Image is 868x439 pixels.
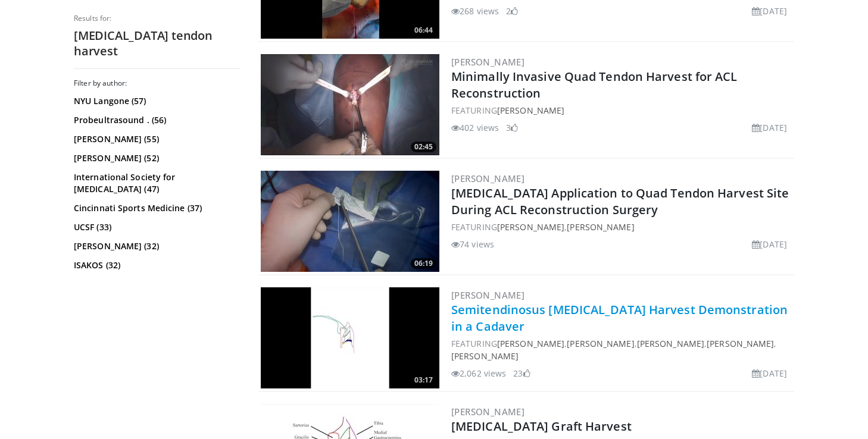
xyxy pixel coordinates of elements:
a: [MEDICAL_DATA] Graft Harvest [451,418,632,434]
a: [PERSON_NAME] (55) [74,133,238,145]
a: 02:45 [261,54,439,155]
span: 06:44 [411,25,436,36]
a: 03:17 [261,287,439,388]
a: [PERSON_NAME] [451,406,524,418]
a: [PERSON_NAME] [497,105,564,116]
img: 6d3d0c34-260e-497a-a4df-cbf37e0a88d2.300x170_q85_crop-smart_upscale.jpg [261,171,439,272]
a: Minimally Invasive Quad Tendon Harvest for ACL Reconstruction [451,68,738,101]
a: [PERSON_NAME] [707,338,774,349]
li: 23 [513,367,530,380]
a: Probeultrasound . (56) [74,114,238,126]
a: UCSF (33) [74,221,238,233]
a: NYU Langone (57) [74,95,238,107]
li: 2,062 views [451,367,506,380]
a: [MEDICAL_DATA] Application to Quad Tendon Harvest Site During ACL Reconstruction Surgery [451,185,789,218]
li: 268 views [451,5,499,17]
li: 3 [506,121,518,134]
span: 02:45 [411,142,436,152]
a: ISAKOS (32) [74,259,238,271]
a: International Society for [MEDICAL_DATA] (47) [74,171,238,195]
a: [PERSON_NAME] [567,221,634,233]
a: [PERSON_NAME] [637,338,704,349]
div: FEATURING [451,104,792,117]
li: [DATE] [752,5,787,17]
a: [PERSON_NAME] [451,350,519,362]
a: Cincinnati Sports Medicine (37) [74,202,238,214]
img: 137f2d6b-da89-4a84-be81-d80563d2d302.300x170_q85_crop-smart_upscale.jpg [261,54,439,155]
li: 402 views [451,121,499,134]
a: Semitendinosus [MEDICAL_DATA] Harvest Demonstration in a Cadaver [451,302,788,334]
span: 03:17 [411,375,436,385]
a: [PERSON_NAME] (32) [74,240,238,252]
li: 2 [506,5,518,17]
span: 06:19 [411,258,436,269]
a: [PERSON_NAME] [497,338,564,349]
li: [DATE] [752,238,787,250]
a: 06:19 [261,171,439,272]
li: [DATE] [752,121,787,134]
a: [PERSON_NAME] [451,56,524,68]
a: [PERSON_NAME] [451,289,524,301]
a: [PERSON_NAME] (52) [74,152,238,164]
img: 26bc4fb9-6dc0-4648-960d-d098e0c7d824.300x170_q85_crop-smart_upscale.jpg [261,287,439,388]
div: FEATURING , [451,221,792,233]
li: 74 views [451,238,494,250]
h3: Filter by author: [74,79,241,88]
li: [DATE] [752,367,787,380]
div: FEATURING , , , , [451,337,792,362]
p: Results for: [74,14,241,23]
h2: [MEDICAL_DATA] tendon harvest [74,28,241,59]
a: [PERSON_NAME] [451,173,524,184]
a: [PERSON_NAME] [497,221,564,233]
a: [PERSON_NAME] [567,338,634,349]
